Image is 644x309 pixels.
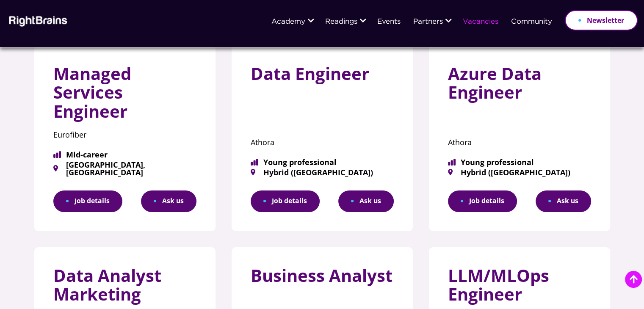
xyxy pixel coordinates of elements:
p: Athora [251,135,394,150]
button: Ask us [536,190,591,212]
a: Job details [448,190,517,212]
span: Young professional [448,158,591,166]
span: Young professional [251,158,394,166]
a: Academy [271,18,305,26]
a: Community [511,18,552,26]
h3: Azure Data Engineer [448,64,591,109]
span: Hybrid ([GEOGRAPHIC_DATA]) [448,168,591,176]
a: Job details [251,190,320,212]
span: Hybrid ([GEOGRAPHIC_DATA]) [251,168,394,176]
span: [GEOGRAPHIC_DATA], [GEOGRAPHIC_DATA] [53,161,196,176]
h3: Data Engineer [251,64,394,90]
p: Eurofiber [53,127,196,142]
a: Events [377,18,401,26]
span: Mid-career [53,151,196,158]
h3: Business Analyst [251,266,394,292]
p: Athora [448,135,591,150]
button: Ask us [141,190,196,212]
a: Job details [53,190,122,212]
a: Vacancies [463,18,498,26]
a: Readings [325,18,357,26]
h3: Managed Services Engineer [53,64,196,127]
a: Newsletter [565,10,638,30]
img: Rightbrains [6,14,68,27]
button: Ask us [338,190,394,212]
a: Partners [413,18,443,26]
